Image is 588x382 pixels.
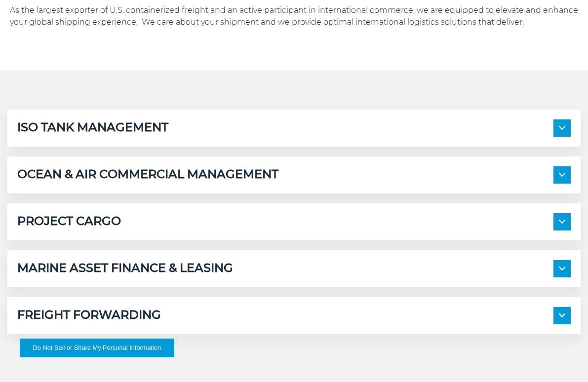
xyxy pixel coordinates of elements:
img: arrow [559,267,565,270]
h5: MARINE ASSET FINANCE & LEASING [17,260,233,277]
button: Do Not Sell or Share My Personal Information [20,339,174,357]
p: As the largest exporter of U.S. containerized freight and an active participant in international ... [10,4,578,28]
h5: PROJECT CARGO [17,213,121,230]
h5: FREIGHT FORWARDING [17,307,161,324]
img: arrow [559,173,565,177]
h5: OCEAN & AIR COMMERCIAL MANAGEMENT [17,166,278,184]
img: arrow [559,126,565,130]
img: arrow [559,313,565,317]
h5: ISO TANK MANAGEMENT [17,119,168,137]
img: arrow [559,220,565,224]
